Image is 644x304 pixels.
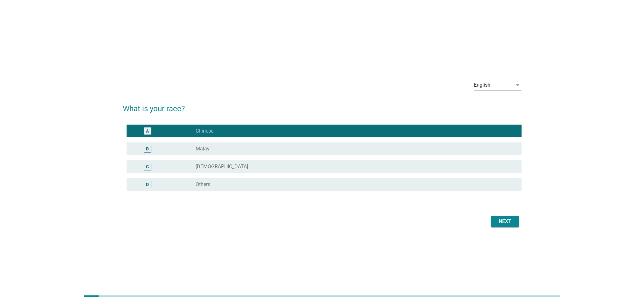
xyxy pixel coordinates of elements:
div: B [146,146,149,152]
button: Next [491,216,519,227]
div: A [146,128,149,134]
div: C [146,163,149,170]
div: Next [496,218,514,225]
label: Malay [196,146,210,152]
label: Chinese [196,128,213,134]
label: [DEMOGRAPHIC_DATA] [196,163,248,170]
label: Others [196,181,210,188]
div: D [146,181,149,188]
div: English [474,82,490,88]
i: arrow_drop_down [514,81,522,89]
h2: What is your race? [123,97,522,114]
